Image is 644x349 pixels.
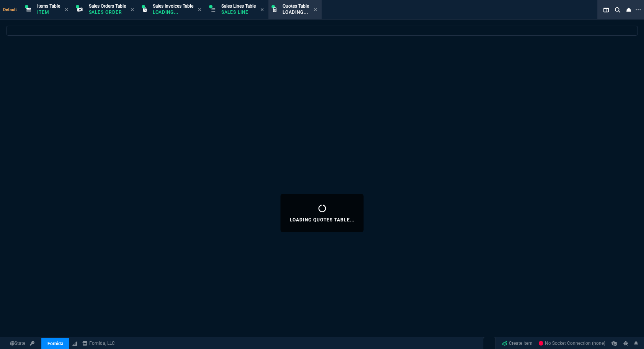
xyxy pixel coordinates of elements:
nx-icon: Close Workbench [623,5,634,15]
span: Items Table [37,3,60,9]
p: Sales Line [221,9,256,15]
span: Default [3,7,20,12]
p: Item [37,9,60,15]
nx-icon: Close Tab [65,7,68,13]
nx-icon: Split Panels [600,5,612,15]
span: Quotes Table [283,3,309,9]
span: Sales Invoices Table [153,3,193,9]
p: Loading... [283,9,309,15]
nx-icon: Open New Tab [636,6,641,13]
nx-icon: Close Tab [131,7,134,13]
span: No Socket Connection (none) [539,341,605,346]
nx-icon: Close Tab [198,7,201,13]
a: API TOKEN [28,340,37,347]
a: msbcCompanyName [80,340,117,347]
p: Sales Order [89,9,126,15]
nx-icon: Close Tab [314,7,317,13]
span: Sales Lines Table [221,3,256,9]
p: Loading Quotes Table... [289,217,354,223]
a: Create Item [499,338,536,349]
nx-icon: Search [612,5,623,15]
a: Global State [8,340,28,347]
nx-icon: Close Tab [260,7,264,13]
span: Sales Orders Table [89,3,126,9]
p: Loading... [153,9,191,15]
